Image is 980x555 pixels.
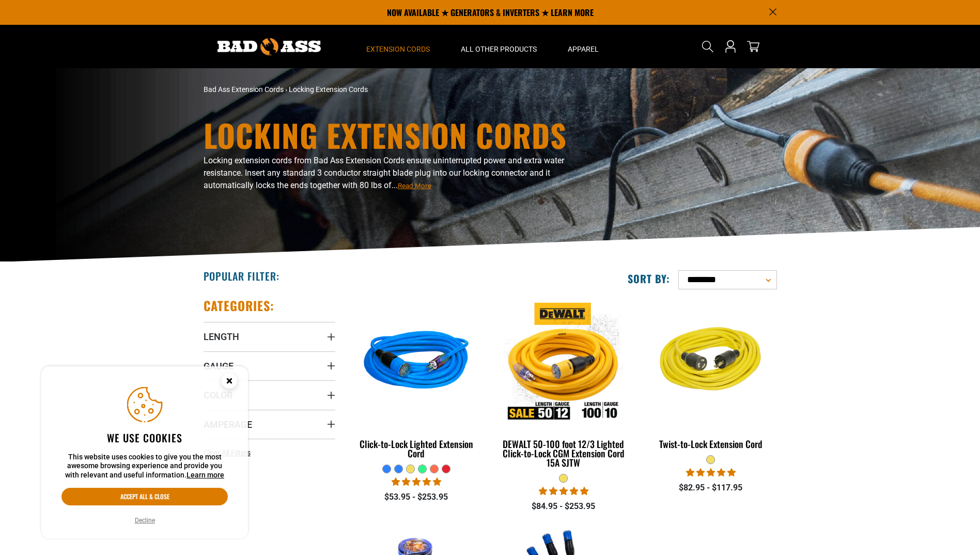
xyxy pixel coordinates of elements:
div: DEWALT 50-100 foot 12/3 Lighted Click-to-Lock CGM Extension Cord 15A SJTW [497,439,629,467]
button: Accept all & close [61,488,228,505]
h2: Categories: [204,298,275,314]
span: Extension Cords [366,44,430,54]
span: › [285,85,287,94]
span: 4.84 stars [539,486,588,496]
a: yellow Twist-to-Lock Extension Cord [645,298,776,455]
summary: Color [204,380,335,409]
span: Apparel [568,44,599,54]
div: $82.95 - $117.95 [645,482,776,494]
h2: We use cookies [61,431,228,444]
span: Length [204,331,239,343]
summary: Extension Cords [351,25,445,68]
div: $84.95 - $253.95 [497,500,629,513]
img: blue [351,303,481,422]
span: 4.87 stars [392,477,441,487]
a: Bad Ass Extension Cords [204,85,284,94]
span: All Other Products [461,44,537,54]
a: DEWALT 50-100 foot 12/3 Lighted Click-to-Lock CGM Extension Cord 15A SJTW DEWALT 50-100 foot 12/3... [497,298,629,473]
summary: Search [699,38,716,55]
summary: All Other Products [445,25,552,68]
h1: Locking Extension Cords [204,119,581,150]
div: Twist-to-Lock Extension Cord [645,439,776,449]
span: Gauge [204,360,234,372]
span: Locking extension cords from Bad Ass Extension Cords ensure uninterrupted power and extra water r... [204,156,564,190]
img: Bad Ass Extension Cords [217,38,321,55]
span: Locking Extension Cords [289,85,368,94]
summary: Apparel [552,25,614,68]
a: Learn more [186,471,224,479]
label: Sort by: [628,272,670,285]
h2: Popular Filter: [204,269,279,283]
div: Click-to-Lock Lighted Extension Cord [351,439,483,458]
a: blue Click-to-Lock Lighted Extension Cord [351,298,483,464]
p: This website uses cookies to give you the most awesome browsing experience and provide you with r... [61,453,228,480]
aside: Cookie Consent [41,366,248,539]
summary: Gauge [204,351,335,380]
img: DEWALT 50-100 foot 12/3 Lighted Click-to-Lock CGM Extension Cord 15A SJTW [499,303,629,422]
div: $53.95 - $253.95 [351,491,483,503]
span: Read More [398,182,431,190]
button: Decline [132,515,158,526]
nav: breadcrumbs [204,84,581,95]
span: 5.00 stars [686,468,736,477]
summary: Amperage [204,410,335,439]
img: yellow [646,303,776,422]
summary: Length [204,322,335,351]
